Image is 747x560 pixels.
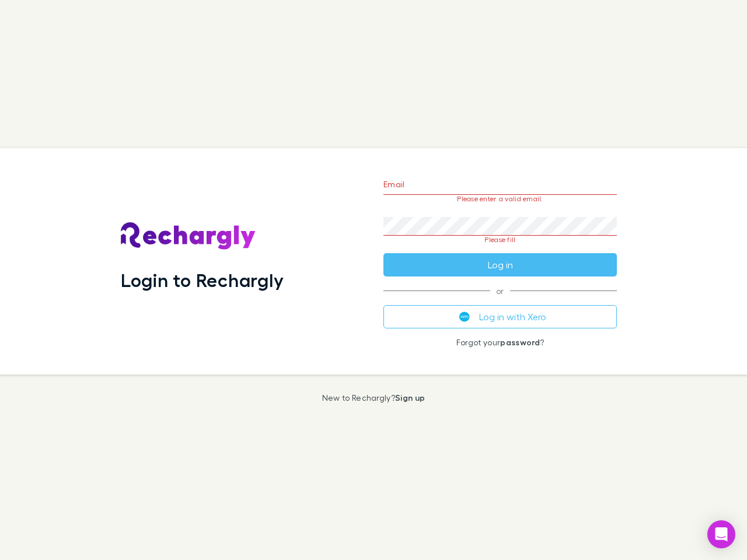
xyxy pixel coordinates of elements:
h1: Login to Rechargly [121,269,284,291]
a: password [500,337,540,347]
span: or [383,290,617,291]
p: New to Rechargly? [322,393,425,402]
img: Rechargly's Logo [121,222,256,250]
div: Open Intercom Messenger [707,520,735,548]
button: Log in with Xero [383,305,617,328]
p: Forgot your ? [383,338,617,347]
p: Please enter a valid email. [383,195,617,203]
button: Log in [383,253,617,276]
p: Please fill [383,236,617,244]
a: Sign up [395,393,425,402]
img: Xero's logo [459,311,470,322]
